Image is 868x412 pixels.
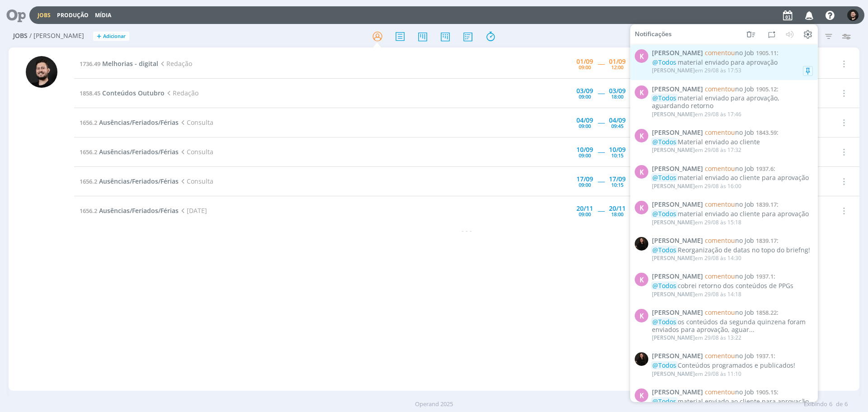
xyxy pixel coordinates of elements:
[609,88,626,94] div: 03/09
[705,48,735,57] span: comentou
[26,56,57,88] img: B
[103,33,126,39] span: Adicionar
[652,209,676,218] span: @Todos
[635,165,648,178] div: K
[652,111,741,118] div: em 29/08 às 17:46
[652,309,703,317] span: [PERSON_NAME]
[80,59,158,68] a: 1736.49Melhorias - digital
[652,137,676,146] span: @Todos
[652,334,695,341] span: [PERSON_NAME]
[579,153,591,158] div: 09:00
[652,67,741,74] div: em 29/08 às 17:53
[611,153,623,158] div: 10:15
[652,254,695,262] span: [PERSON_NAME]
[576,205,593,212] div: 20/11
[579,182,591,187] div: 09:00
[609,117,626,123] div: 04/09
[829,400,832,409] span: 6
[80,89,100,97] span: 1858.45
[609,58,626,65] div: 01/09
[652,281,676,290] span: @Todos
[652,183,741,189] div: em 29/08 às 16:00
[80,118,97,127] span: 1656.2
[92,12,114,19] button: Mídia
[652,352,813,360] span: :
[652,58,676,66] span: @Todos
[635,201,648,214] div: K
[705,236,735,245] span: comentou
[705,351,754,360] span: no Job
[652,317,676,326] span: @Todos
[635,273,648,286] div: K
[705,200,754,208] span: no Job
[576,58,593,65] div: 01/09
[652,361,676,369] span: @Todos
[598,206,604,215] span: -----
[611,123,623,128] div: 09:45
[652,237,813,245] span: :
[652,165,813,172] span: :
[97,32,101,41] span: +
[635,85,648,99] div: K
[29,32,84,40] span: / [PERSON_NAME]
[652,237,703,245] span: [PERSON_NAME]
[579,212,591,217] div: 09:00
[652,49,813,57] span: :
[609,205,626,212] div: 20/11
[99,206,179,215] span: Ausências/Feriados/Férias
[652,173,676,182] span: @Todos
[576,88,593,94] div: 03/09
[652,291,741,298] div: em 29/08 às 14:18
[99,118,179,127] span: Ausências/Feriados/Férias
[652,201,813,208] span: :
[652,335,741,341] div: em 29/08 às 13:22
[652,362,813,369] div: Conteúdos programados e publicados!
[652,273,813,280] span: :
[652,94,676,102] span: @Todos
[609,176,626,182] div: 17/09
[13,32,28,40] span: Jobs
[179,147,213,156] span: Consulta
[576,176,593,182] div: 17/09
[756,352,774,360] span: 1937.1
[652,388,703,396] span: [PERSON_NAME]
[95,11,111,19] a: Mídia
[80,89,165,97] a: 1858.45Conteúdos Outubro
[652,110,695,118] span: [PERSON_NAME]
[611,65,623,70] div: 12:00
[652,147,741,153] div: em 29/08 às 17:32
[756,388,777,396] span: 1905.15
[598,89,604,97] span: -----
[99,177,179,185] span: Ausências/Feriados/Férias
[836,400,843,409] span: de
[705,272,754,280] span: no Job
[80,60,100,68] span: 1736.49
[652,95,813,110] div: material enviado para aprovação, aguardando retorno
[652,201,703,208] span: [PERSON_NAME]
[847,9,859,21] img: B
[54,12,91,19] button: Produção
[652,255,741,261] div: em 29/08 às 14:30
[611,182,623,187] div: 10:15
[158,59,192,68] span: Redação
[756,85,777,93] span: 1905.12
[102,59,158,68] span: Melhorias - digital
[80,118,179,127] a: 1656.2Ausências/Feriados/Férias
[705,200,735,208] span: comentou
[705,308,735,317] span: comentou
[652,146,695,154] span: [PERSON_NAME]
[652,398,813,405] div: material enviado ao cliente para aprovação
[38,11,51,19] a: Jobs
[579,94,591,99] div: 09:00
[635,30,672,38] span: Notificações
[652,85,813,93] span: :
[579,123,591,128] div: 09:00
[80,147,179,156] a: 1656.2Ausências/Feriados/Férias
[756,128,777,137] span: 1843.59
[705,164,754,172] span: no Job
[93,32,129,41] button: +Adicionar
[179,177,213,185] span: Consulta
[652,282,813,290] div: cobrei retorno dos conteúdos de PPGs
[80,177,179,185] a: 1656.2Ausências/Feriados/Férias
[652,290,695,298] span: [PERSON_NAME]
